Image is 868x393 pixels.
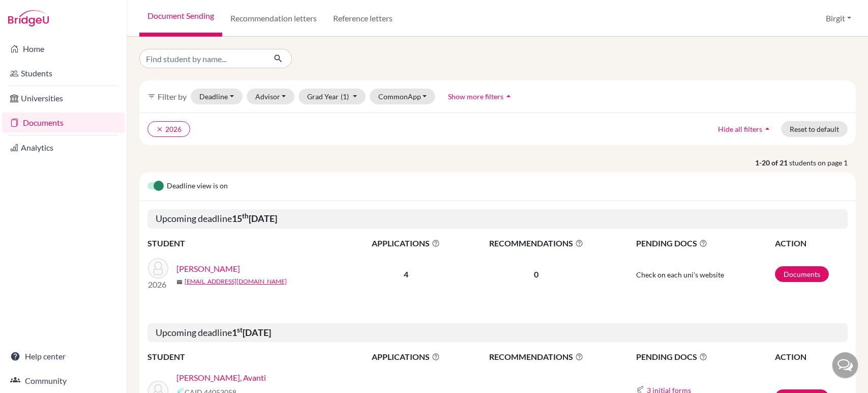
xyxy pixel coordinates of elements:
[755,157,789,168] strong: 1-20 of 21
[2,137,125,158] a: Analytics
[8,10,49,26] img: Bridge-U
[2,63,125,83] a: Students
[2,346,125,367] a: Help center
[232,213,277,224] b: 15 [DATE]
[147,350,351,363] th: STUDENT
[439,89,522,104] button: Show more filtersarrow_drop_up
[2,113,125,133] a: Documents
[147,121,190,137] button: clear2026
[503,91,514,101] i: arrow_drop_up
[237,326,243,334] sup: st
[247,89,295,104] button: Advisor
[636,270,724,279] span: Check on each uni's website
[158,92,187,101] span: Filter by
[370,89,436,104] button: CommonApp
[461,237,611,249] span: RECOMMENDATIONS
[147,237,351,250] th: STUDENT
[448,92,503,101] span: Show more filters
[185,277,287,286] a: [EMAIL_ADDRESS][DOMAIN_NAME]
[821,9,856,28] button: Birgit
[176,279,183,285] span: mail
[147,323,848,343] h5: Upcoming deadline
[156,126,163,133] i: clear
[242,212,249,220] sup: th
[147,92,156,100] i: filter_list
[148,258,168,278] img: Patel, Ishaan
[191,89,243,104] button: Deadline
[636,237,774,249] span: PENDING DOCS
[341,92,349,101] span: (1)
[148,278,168,291] p: 2026
[2,88,125,108] a: Universities
[774,237,848,250] th: ACTION
[139,49,265,68] input: Find student by name...
[461,351,611,363] span: RECOMMENDATIONS
[2,371,125,391] a: Community
[781,121,848,137] button: Reset to default
[636,351,774,363] span: PENDING DOCS
[2,39,125,59] a: Home
[774,350,848,363] th: ACTION
[176,372,266,384] a: [PERSON_NAME], Avanti
[167,180,228,192] span: Deadline view is on
[147,209,848,229] h5: Upcoming deadline
[789,157,856,168] span: students on page 1
[351,351,460,363] span: APPLICATIONS
[298,89,366,104] button: Grad Year(1)
[762,124,772,134] i: arrow_drop_up
[775,266,829,282] a: Documents
[351,237,460,249] span: APPLICATIONS
[461,268,611,280] p: 0
[176,263,240,275] a: [PERSON_NAME]
[718,125,762,133] span: Hide all filters
[232,327,271,338] b: 1 [DATE]
[709,121,781,137] button: Hide all filtersarrow_drop_up
[404,269,408,279] b: 4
